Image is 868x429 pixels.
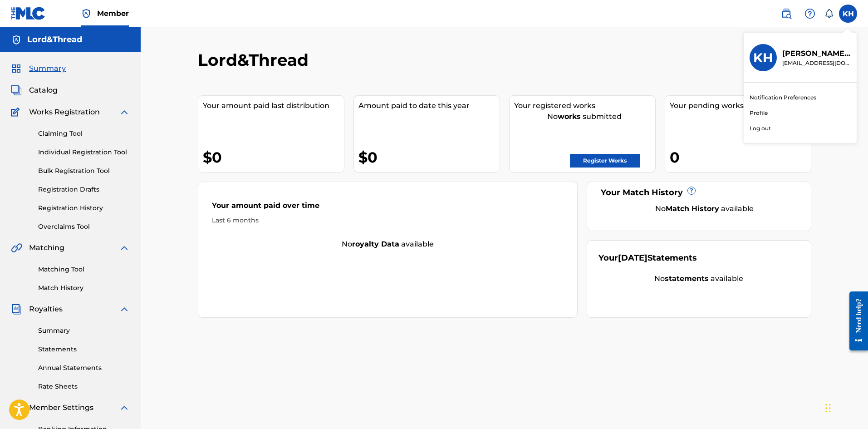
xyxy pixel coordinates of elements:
[781,8,792,19] img: search
[11,7,46,20] img: MLC Logo
[777,5,795,23] a: Public Search
[753,50,773,66] h3: KH
[38,185,130,194] a: Registration Drafts
[782,59,851,67] p: lordandthread@gmail.com
[514,100,655,111] div: Your registered works
[38,326,130,335] a: Summary
[27,35,82,45] h5: Lord&Thread
[29,63,66,74] span: Summary
[38,345,130,354] a: Statements
[750,124,771,133] p: Log out
[212,200,564,216] div: Your amount paid over time
[358,100,500,111] div: Amount paid to date this year
[38,203,130,213] a: Registration History
[29,85,58,96] span: Catalog
[38,222,130,232] a: Overclaims Tool
[11,304,22,315] img: Royalties
[670,147,811,168] div: 0
[119,242,130,253] img: expand
[11,107,23,118] img: Works Registration
[688,187,695,194] span: ?
[610,203,799,214] div: No available
[203,147,344,168] div: $0
[38,148,130,157] a: Individual Registration Tool
[665,274,709,283] strong: statements
[11,85,58,96] a: CatalogCatalog
[801,5,819,23] div: Help
[11,63,66,74] a: SummarySummary
[29,402,93,413] span: Member Settings
[198,239,578,250] div: No available
[598,252,697,264] div: Your Statements
[11,85,22,96] img: Catalog
[38,382,130,391] a: Rate Sheets
[119,107,130,118] img: expand
[825,394,831,422] div: Drag
[38,265,130,274] a: Matching Tool
[38,363,130,373] a: Annual Statements
[81,8,92,19] img: Top Rightsholder
[11,242,22,253] img: Matching
[824,9,834,18] div: Notifications
[212,216,564,225] div: Last 6 months
[29,304,63,315] span: Royalties
[558,112,581,121] strong: works
[198,50,313,70] h2: Lord&Thread
[38,283,130,293] a: Match History
[203,100,344,111] div: Your amount paid last distribution
[570,154,640,168] a: Register Works
[29,107,100,118] span: Works Registration
[38,129,130,138] a: Claiming Tool
[29,242,64,253] span: Matching
[97,8,129,19] span: Member
[750,94,816,102] a: Notification Preferences
[843,285,868,358] iframe: Resource Center
[823,385,868,429] iframe: Chat Widget
[514,111,655,122] div: No submitted
[119,304,130,315] img: expand
[11,35,22,45] img: Accounts
[598,273,799,284] div: No available
[782,48,851,59] p: Kevin Hernandez
[11,63,22,74] img: Summary
[618,253,647,263] span: [DATE]
[11,402,22,413] img: Member Settings
[839,5,857,23] div: User Menu
[750,109,768,117] a: Profile
[38,166,130,176] a: Bulk Registration Tool
[358,147,500,168] div: $0
[670,100,811,111] div: Your pending works
[598,187,799,199] div: Your Match History
[119,402,130,413] img: expand
[666,204,719,213] strong: Match History
[804,8,815,19] img: help
[352,240,399,248] strong: royalty data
